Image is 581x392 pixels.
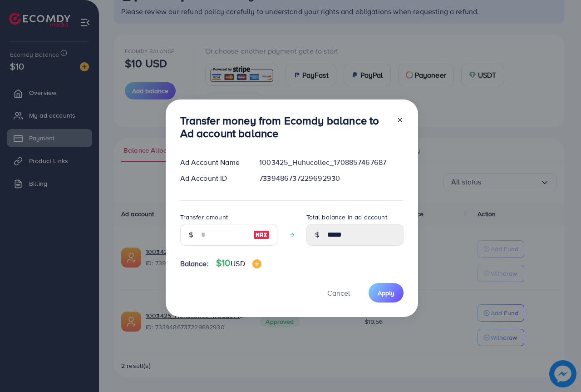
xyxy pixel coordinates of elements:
div: 1003425_Huhucollec_1708857467687 [252,157,410,168]
img: image [252,259,261,268]
h4: $10 [216,258,261,269]
label: Total balance in ad account [306,213,387,222]
span: Cancel [327,288,350,298]
span: USD [231,258,245,268]
div: Ad Account ID [173,173,252,184]
label: Transfer amount [180,213,228,222]
div: 7339486737229692930 [252,173,410,184]
img: image [253,229,270,240]
h3: Transfer money from Ecomdy balance to Ad account balance [180,114,389,140]
button: Cancel [316,283,361,303]
div: Ad Account Name [173,157,252,168]
span: Apply [378,288,394,298]
span: Balance: [180,258,209,269]
button: Apply [369,283,404,303]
